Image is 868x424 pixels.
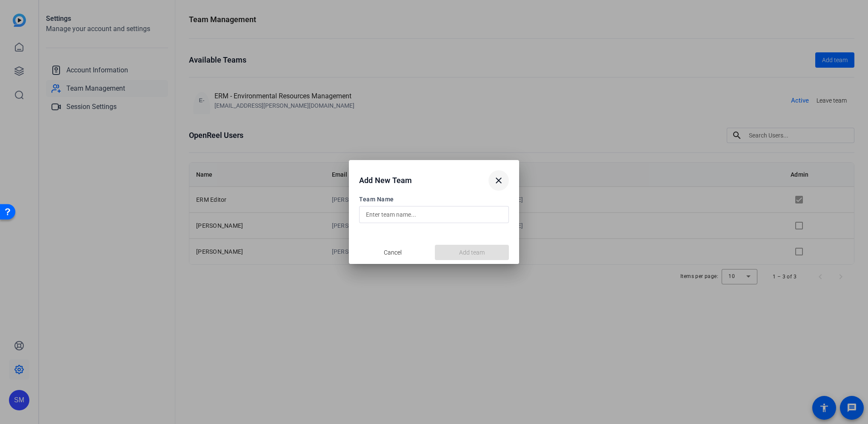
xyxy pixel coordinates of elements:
[359,195,509,203] span: Team Name
[359,175,412,186] h1: Add New Team
[366,209,502,220] input: Enter team name...
[384,248,402,257] span: Cancel
[359,245,426,260] button: Cancel
[494,175,504,186] mat-icon: close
